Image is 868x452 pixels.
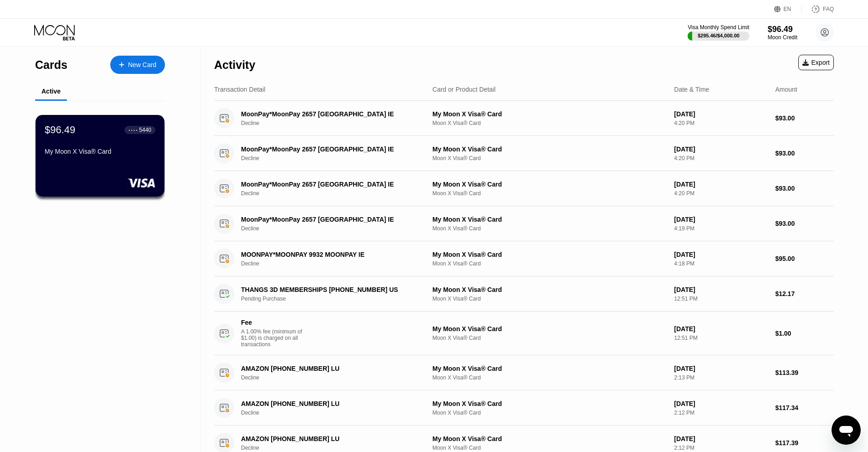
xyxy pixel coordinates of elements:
[241,410,431,416] div: Decline
[432,365,667,372] div: My Moon X Visa® Card
[775,404,834,411] div: $117.34
[241,365,418,372] div: AMAZON [PHONE_NUMBER] LU
[688,24,749,31] div: Visa Monthly Spend Limit
[432,435,667,442] div: My Moon X Visa® Card
[823,6,834,12] div: FAQ
[432,260,667,267] div: Moon X Visa® Card
[128,129,138,131] div: ● ● ● ●
[432,374,667,381] div: Moon X Visa® Card
[768,25,797,41] div: $96.49Moon Credit
[214,86,265,93] div: Transaction Detail
[214,276,834,312] div: THANGS 3D MEMBERSHIPS [PHONE_NUMBER] USPending PurchaseMy Moon X Visa® CardMoon X Visa® Card[DATE...
[432,225,667,232] div: Moon X Visa® Card
[35,58,67,72] div: Cards
[674,86,709,93] div: Date & Time
[432,190,667,197] div: Moon X Visa® Card
[241,145,418,153] div: MoonPay*MoonPay 2657 [GEOGRAPHIC_DATA] IE
[774,5,802,14] div: EN
[432,86,496,93] div: Card or Product Detail
[432,410,667,416] div: Moon X Visa® Card
[241,120,431,126] div: Decline
[41,88,61,95] div: Active
[214,58,255,72] div: Activity
[688,24,749,41] div: Visa Monthly Spend Limit$295.46/$4,000.00
[432,110,667,118] div: My Moon X Visa® Card
[674,445,768,451] div: 2:12 PM
[110,56,165,74] div: New Card
[241,225,431,232] div: Decline
[214,171,834,206] div: MoonPay*MoonPay 2657 [GEOGRAPHIC_DATA] IEDeclineMy Moon X Visa® CardMoon X Visa® Card[DATE]4:20 P...
[775,150,834,157] div: $93.00
[674,155,768,161] div: 4:20 PM
[45,124,75,136] div: $96.49
[214,312,834,355] div: FeeA 1.00% fee (minimum of $1.00) is charged on all transactionsMy Moon X Visa® CardMoon X Visa® ...
[214,136,834,171] div: MoonPay*MoonPay 2657 [GEOGRAPHIC_DATA] IEDeclineMy Moon X Visa® CardMoon X Visa® Card[DATE]4:20 P...
[214,241,834,276] div: MOONPAY*MOONPAY 9932 MOONPAY IEDeclineMy Moon X Visa® CardMoon X Visa® Card[DATE]4:18 PM$95.00
[674,190,768,197] div: 4:20 PM
[674,365,768,372] div: [DATE]
[139,127,151,133] div: 5440
[674,216,768,223] div: [DATE]
[432,145,667,153] div: My Moon X Visa® Card
[698,33,740,38] div: $295.46 / $4,000.00
[128,61,156,69] div: New Card
[674,145,768,153] div: [DATE]
[241,319,305,326] div: Fee
[674,120,768,126] div: 4:20 PM
[775,330,834,337] div: $1.00
[674,260,768,267] div: 4:18 PM
[45,148,155,155] div: My Moon X Visa® Card
[432,325,667,333] div: My Moon X Visa® Card
[241,216,418,223] div: MoonPay*MoonPay 2657 [GEOGRAPHIC_DATA] IE
[798,55,834,70] div: Export
[775,185,834,192] div: $93.00
[674,335,768,341] div: 12:51 PM
[241,374,431,381] div: Decline
[241,155,431,161] div: Decline
[802,59,830,66] div: Export
[674,181,768,188] div: [DATE]
[674,400,768,407] div: [DATE]
[432,181,667,188] div: My Moon X Visa® Card
[802,5,834,14] div: FAQ
[214,355,834,390] div: AMAZON [PHONE_NUMBER] LUDeclineMy Moon X Visa® CardMoon X Visa® Card[DATE]2:13 PM$113.39
[214,206,834,241] div: MoonPay*MoonPay 2657 [GEOGRAPHIC_DATA] IEDeclineMy Moon X Visa® CardMoon X Visa® Card[DATE]4:19 P...
[432,286,667,293] div: My Moon X Visa® Card
[241,110,418,118] div: MoonPay*MoonPay 2657 [GEOGRAPHIC_DATA] IE
[832,416,861,445] iframe: Schaltfläche zum Öffnen des Messaging-Fensters
[775,439,834,447] div: $117.39
[674,110,768,118] div: [DATE]
[775,290,834,297] div: $12.17
[768,25,797,34] div: $96.49
[36,115,164,197] div: $96.49● ● ● ●5440My Moon X Visa® Card
[432,400,667,407] div: My Moon X Visa® Card
[674,435,768,442] div: [DATE]
[775,114,834,122] div: $93.00
[241,181,418,188] div: MoonPay*MoonPay 2657 [GEOGRAPHIC_DATA] IE
[432,445,667,451] div: Moon X Visa® Card
[241,445,431,451] div: Decline
[241,190,431,197] div: Decline
[432,251,667,258] div: My Moon X Visa® Card
[214,390,834,426] div: AMAZON [PHONE_NUMBER] LUDeclineMy Moon X Visa® CardMoon X Visa® Card[DATE]2:12 PM$117.34
[775,369,834,376] div: $113.39
[674,410,768,416] div: 2:12 PM
[768,34,797,41] div: Moon Credit
[432,216,667,223] div: My Moon X Visa® Card
[674,286,768,293] div: [DATE]
[674,251,768,258] div: [DATE]
[674,225,768,232] div: 4:19 PM
[784,6,791,12] div: EN
[241,435,418,442] div: AMAZON [PHONE_NUMBER] LU
[775,255,834,262] div: $95.00
[241,328,309,348] div: A 1.00% fee (minimum of $1.00) is charged on all transactions
[241,400,418,407] div: AMAZON [PHONE_NUMBER] LU
[241,260,431,267] div: Decline
[775,86,797,93] div: Amount
[241,296,431,302] div: Pending Purchase
[432,296,667,302] div: Moon X Visa® Card
[432,335,667,341] div: Moon X Visa® Card
[674,325,768,333] div: [DATE]
[432,120,667,126] div: Moon X Visa® Card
